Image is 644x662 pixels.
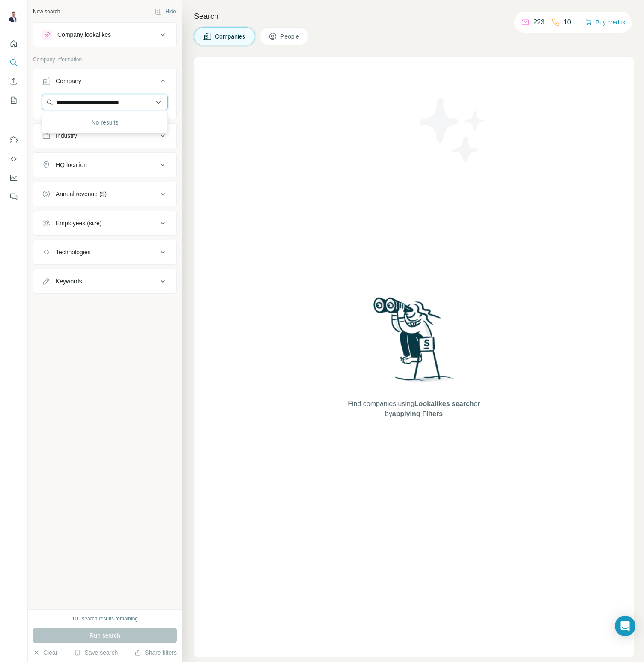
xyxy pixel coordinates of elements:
button: My lists [7,92,21,108]
button: Use Surfe API [7,151,21,167]
button: Enrich CSV [7,74,21,89]
img: Avatar [7,9,21,22]
span: Companies [215,32,246,41]
button: HQ location [33,155,176,175]
div: New search [33,8,60,15]
div: Industry [56,131,77,140]
p: Company information [33,56,177,63]
div: Open Intercom Messenger [615,616,635,636]
h4: Search [194,10,634,22]
div: Annual revenue ($) [56,190,107,198]
button: Hide [149,5,182,18]
span: Lookalikes search [414,400,474,407]
div: 100 search results remaining [72,615,138,623]
div: Keywords [56,277,82,286]
img: Surfe Illustration - Woman searching with binoculars [370,295,459,391]
button: Use Surfe on LinkedIn [7,132,21,148]
button: Search [7,55,21,70]
button: Company lookalikes [33,24,176,45]
p: 223 [533,17,545,27]
button: Share filters [134,648,177,657]
button: Keywords [33,271,176,292]
span: applying Filters [392,410,443,417]
span: Find companies using or by [345,399,482,419]
button: Industry [33,125,176,146]
div: Employees (size) [56,219,101,227]
button: Employees (size) [33,213,176,233]
button: Save search [74,648,118,657]
button: Feedback [7,189,21,204]
button: Clear [33,648,57,657]
span: People [280,32,300,41]
img: Surfe Illustration - Stars [414,92,491,169]
div: Company [56,77,81,85]
button: Dashboard [7,170,21,185]
button: Technologies [33,242,176,262]
p: 10 [563,17,571,27]
button: Company [33,71,176,95]
div: No results [44,114,166,131]
button: Buy credits [585,16,625,28]
button: Quick start [7,36,21,51]
div: Company lookalikes [57,30,111,39]
button: Annual revenue ($) [33,184,176,204]
div: Technologies [56,248,91,256]
div: HQ location [56,161,87,169]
